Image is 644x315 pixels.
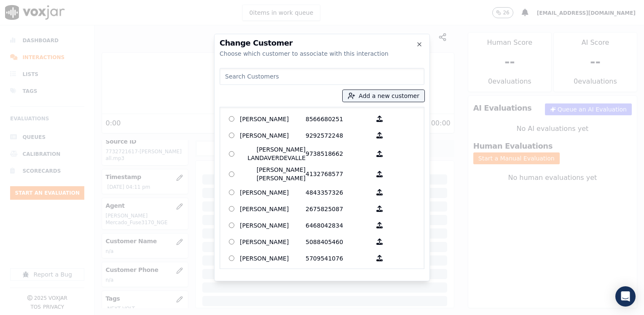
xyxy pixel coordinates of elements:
p: 2163348023 [306,268,371,281]
input: [PERSON_NAME] 4843357326 [229,190,234,195]
p: [PERSON_NAME] [240,112,306,125]
button: [PERSON_NAME] LANDAVERDEVALLE 9738518662 [371,145,388,162]
p: 6468042834 [306,219,371,232]
p: [PERSON_NAME] LANDAVERDEVALLE [240,145,306,162]
p: [PERSON_NAME] [240,202,306,215]
div: Choose which customer to associate with this interaction [220,49,424,58]
p: [PERSON_NAME] [240,219,306,232]
input: [PERSON_NAME] [PERSON_NAME] 4132768577 [229,171,234,177]
p: 5088405460 [306,235,371,248]
p: [PERSON_NAME] [240,129,306,142]
p: [PERSON_NAME] [240,252,306,265]
button: [PERSON_NAME] 8566680251 [371,112,388,125]
button: [PERSON_NAME] 2163348023 [371,268,388,281]
p: [PERSON_NAME] [240,268,306,281]
p: 8566680251 [306,112,371,125]
p: 4132768577 [306,166,371,182]
button: [PERSON_NAME] 5088405460 [371,235,388,248]
p: [PERSON_NAME] [PERSON_NAME] [240,166,306,182]
p: [PERSON_NAME] [240,186,306,199]
button: [PERSON_NAME] 5709541076 [371,252,388,265]
p: 9292572248 [306,129,371,142]
input: [PERSON_NAME] 5709541076 [229,255,234,261]
input: [PERSON_NAME] 6468042834 [229,223,234,228]
p: 9738518662 [306,145,371,162]
button: [PERSON_NAME] 9292572248 [371,129,388,142]
input: [PERSON_NAME] 9292572248 [229,133,234,138]
input: [PERSON_NAME] 5088405460 [229,239,234,244]
p: 4843357326 [306,186,371,199]
input: [PERSON_NAME] 2675825087 [229,206,234,212]
button: Add a new customer [343,90,424,102]
p: 5709541076 [306,252,371,265]
button: [PERSON_NAME] 2675825087 [371,202,388,215]
input: Search Customers [220,68,424,85]
button: [PERSON_NAME] [PERSON_NAME] 4132768577 [371,166,388,182]
p: [PERSON_NAME] [240,235,306,248]
input: [PERSON_NAME] LANDAVERDEVALLE 9738518662 [229,151,234,157]
p: 2675825087 [306,202,371,215]
div: Open Intercom Messenger [615,286,636,307]
button: [PERSON_NAME] 6468042834 [371,219,388,232]
input: [PERSON_NAME] 8566680251 [229,116,234,122]
button: [PERSON_NAME] 4843357326 [371,186,388,199]
h2: Change Customer [220,39,424,47]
